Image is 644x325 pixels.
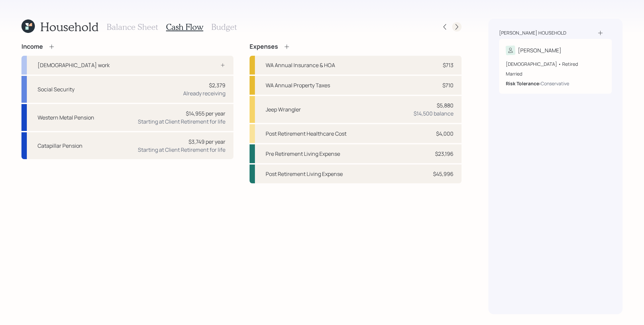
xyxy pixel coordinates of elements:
[186,109,225,118] div: $14,955 per year
[541,80,569,87] div: Conservative
[38,113,94,122] div: Western Metal Pension
[506,80,541,87] b: Risk Tolerance:
[266,61,335,69] div: WA Annual Insurance & HOA
[183,89,225,97] div: Already receiving
[38,85,74,93] div: Social Security
[433,170,453,178] div: $45,996
[266,170,343,178] div: Post Retirement Living Expense
[506,60,605,67] div: [DEMOGRAPHIC_DATA] • Retired
[414,109,453,118] div: $14,500 balance
[38,142,83,150] div: Catapillar Pension
[138,118,225,126] div: Starting at Client Retirement for life
[21,43,43,50] h4: Income
[211,22,237,32] h3: Budget
[506,70,605,77] div: Married
[266,81,330,89] div: WA Annual Property Taxes
[166,22,203,32] h3: Cash Flow
[435,150,453,158] div: $23,196
[266,150,340,158] div: Pre Retirement Living Expense
[518,46,561,54] div: [PERSON_NAME]
[40,19,99,34] h1: Household
[250,43,278,50] h4: Expenses
[266,130,346,138] div: Post Retirement Healthcare Cost
[437,101,453,109] div: $5,880
[436,130,453,138] div: $4,000
[189,138,225,146] div: $3,749 per year
[38,61,110,69] div: [DEMOGRAPHIC_DATA] work
[138,146,225,154] div: Starting at Client Retirement for life
[442,81,453,89] div: $710
[499,30,566,36] div: [PERSON_NAME] household
[209,81,225,89] div: $2,379
[107,22,158,32] h3: Balance Sheet
[443,61,453,69] div: $713
[266,105,301,113] div: Jeep Wrangler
